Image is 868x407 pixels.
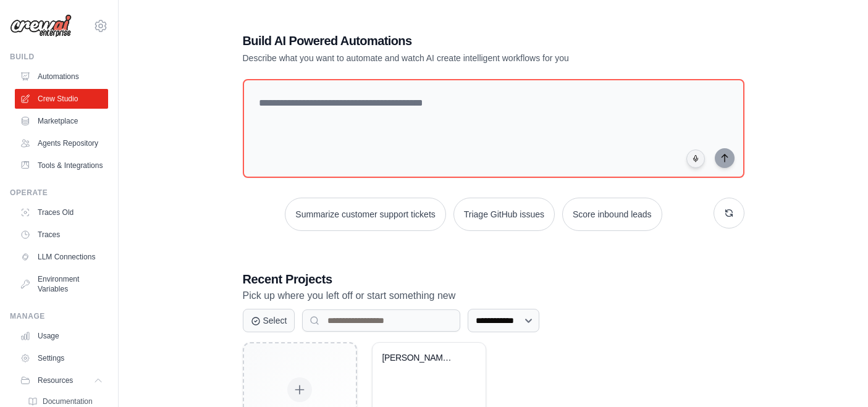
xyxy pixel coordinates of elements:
[15,89,108,109] a: Crew Studio
[15,348,108,368] a: Settings
[243,32,658,49] h1: Build AI Powered Automations
[43,397,93,406] span: Documentation
[806,348,868,407] iframe: Chat Widget
[15,326,108,346] a: Usage
[15,111,108,131] a: Marketplace
[10,52,108,62] div: Build
[243,52,658,64] p: Describe what you want to automate and watch AI create intelligent workflows for you
[243,288,744,304] p: Pick up where you left off or start something new
[15,133,108,153] a: Agents Repository
[243,271,744,288] h3: Recent Projects
[15,225,108,245] a: Traces
[562,198,662,231] button: Score inbound leads
[15,203,108,222] a: Traces Old
[15,156,108,175] a: Tools & Integrations
[15,371,108,390] button: Resources
[10,311,108,321] div: Manage
[15,67,108,86] a: Automations
[686,149,705,168] button: Click to speak your automation idea
[10,188,108,198] div: Operate
[15,269,108,299] a: Environment Variables
[714,198,744,229] button: Get new suggestions
[243,309,295,332] button: Select
[453,198,555,231] button: Triage GitHub issues
[10,14,72,38] img: Logo
[15,247,108,267] a: LLM Connections
[38,376,73,385] span: Resources
[285,198,445,231] button: Summarize customer support tickets
[382,353,457,364] div: ASIMOV Chat Assistant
